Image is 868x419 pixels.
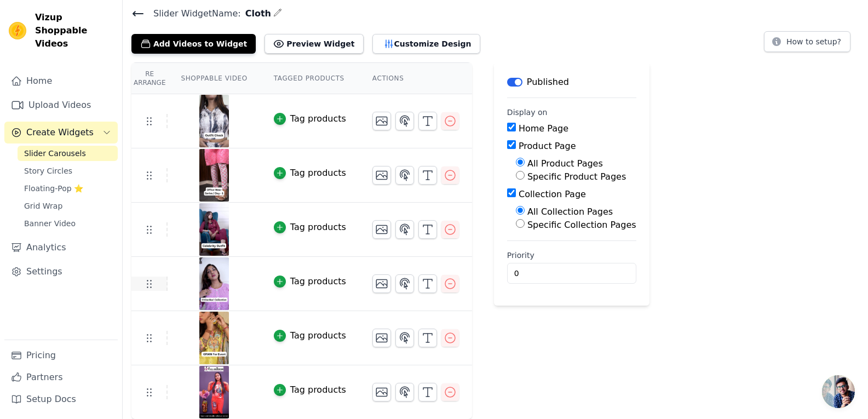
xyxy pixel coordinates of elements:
label: All Product Pages [527,158,603,169]
a: Upload Videos [4,94,118,116]
span: Vizup Shoppable Videos [35,11,113,50]
span: Create Widgets [26,126,94,139]
button: Tag products [274,275,346,288]
a: Grid Wrap [18,198,118,214]
a: Analytics [4,237,118,259]
img: reel-preview-25nn4j-mj.myshopify.com-3681510214129646708_73168035427.jpeg [199,149,229,202]
span: Grid Wrap [24,200,62,211]
button: Add Videos to Widget [131,34,256,54]
label: Product Page [519,141,576,151]
div: Edit Name [273,6,282,21]
button: Change Thumbnail [372,112,391,130]
label: Specific Collection Pages [527,220,636,230]
img: reel-preview-25nn4j-mj.myshopify.com-3694646790440123762_73168035427.jpeg [199,312,229,364]
label: Specific Product Pages [527,171,626,182]
button: How to setup? [764,31,850,52]
button: Tag products [274,383,346,397]
span: Slider Widget Name: [145,7,241,20]
a: Banner Video [18,216,118,231]
span: Slider Carousels [24,148,86,159]
legend: Display on [507,107,548,118]
th: Actions [359,63,472,94]
label: Home Page [519,123,568,134]
a: Home [4,70,118,92]
button: Tag products [274,221,346,234]
label: All Collection Pages [527,206,613,217]
label: Priority [507,250,636,261]
button: Change Thumbnail [372,383,391,401]
button: Tag products [274,329,346,342]
span: Story Circles [24,165,72,176]
a: How to setup? [764,39,850,49]
img: reel-preview-25nn4j-mj.myshopify.com-3647385554489157811_73168035427.jpeg [199,366,229,418]
div: Tag products [290,383,346,397]
a: Partners [4,366,118,388]
img: reel-preview-25nn4j-mj.myshopify.com-3677886439567710901_73168035427.jpeg [199,95,229,147]
img: reel-preview-25nn4j-mj.myshopify.com-3689482745915358252_73168035427.jpeg [199,203,229,256]
button: Create Widgets [4,122,118,144]
a: Open chat [822,375,855,408]
button: Tag products [274,112,346,125]
span: Banner Video [24,218,76,229]
div: Tag products [290,167,346,180]
th: Tagged Products [261,63,359,94]
th: Shoppable Video [168,63,260,94]
div: Tag products [290,221,346,234]
div: Tag products [290,112,346,125]
a: Story Circles [18,163,118,179]
a: Floating-Pop ⭐ [18,181,118,196]
a: Setup Docs [4,388,118,410]
span: Cloth [241,7,271,20]
button: Tag products [274,167,346,180]
label: Collection Page [519,189,586,199]
button: Change Thumbnail [372,166,391,185]
button: Preview Widget [265,34,363,54]
img: reel-preview-25nn4j-mj.myshopify.com-3693831535535692747_73168035427.jpeg [199,257,229,310]
th: Re Arrange [131,63,168,94]
div: Tag products [290,275,346,288]
p: Published [527,76,569,89]
div: Tag products [290,329,346,342]
img: Vizup [9,22,26,39]
a: Slider Carousels [18,146,118,161]
button: Change Thumbnail [372,220,391,239]
button: Change Thumbnail [372,329,391,347]
button: Customize Design [372,34,480,54]
a: Settings [4,261,118,283]
a: Pricing [4,345,118,366]
span: Floating-Pop ⭐ [24,183,83,194]
button: Change Thumbnail [372,274,391,293]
